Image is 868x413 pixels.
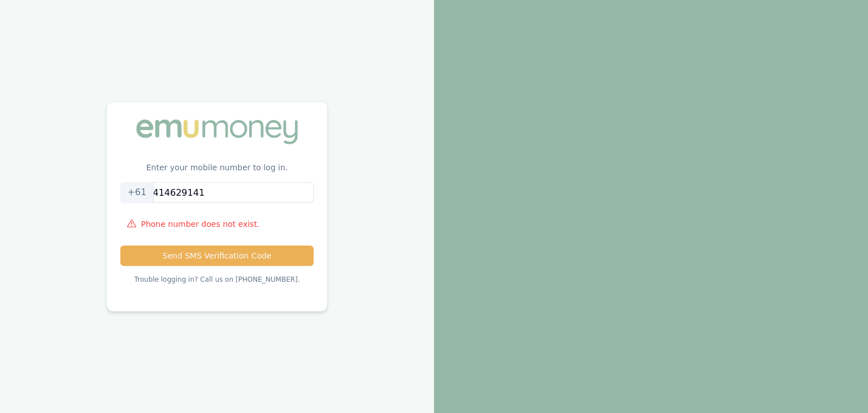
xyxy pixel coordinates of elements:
input: 0412345678 [120,182,313,203]
img: Emu Money [132,115,302,148]
button: Send SMS Verification Code [120,246,313,266]
p: Trouble logging in? Call us on [PHONE_NUMBER]. [134,275,300,284]
p: Phone number does not exist. [141,218,259,230]
div: +61 [120,182,154,203]
p: Enter your mobile number to log in. [107,162,327,182]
